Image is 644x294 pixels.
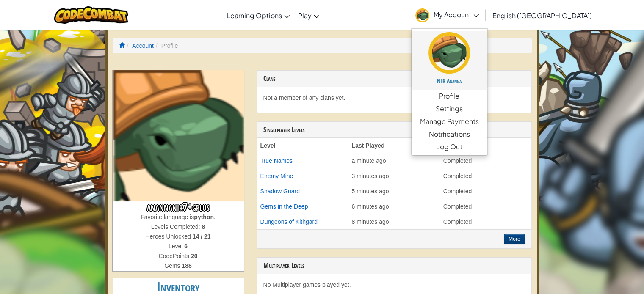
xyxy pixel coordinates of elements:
[214,214,216,220] span: .
[159,253,191,259] span: CodePoints
[14,14,20,20] img: logo_orange.svg
[151,223,202,230] span: Levels Completed:
[412,31,487,90] a: NIR Ananna
[154,41,178,50] li: Profile
[260,188,300,195] a: Shadow Guard
[411,2,483,28] a: My Account
[440,214,531,229] td: Completed
[227,11,282,20] span: Learning Options
[348,184,440,199] td: 5 minutes ago
[348,199,440,214] td: 6 minutes ago
[22,22,93,29] div: Domain: [DOMAIN_NAME]
[298,11,312,20] span: Play
[348,214,440,229] td: 8 minutes ago
[113,201,244,213] h3: anannanir7+gplus
[164,262,182,269] span: Gems
[429,129,470,139] span: Notifications
[412,90,487,102] a: Profile
[191,253,198,259] strong: 20
[84,49,91,56] img: tab_keywords_by_traffic_grey.svg
[488,4,596,27] a: English ([GEOGRAPHIC_DATA])
[348,138,440,153] th: Last Played
[54,6,128,24] img: CodeCombat logo
[94,50,143,55] div: Keywords by Traffic
[263,280,525,289] p: No Multiplayer games played yet.
[260,173,293,179] a: Enemy Mine
[428,32,470,74] img: avatar
[141,214,194,220] span: Favorite language is
[260,157,293,164] a: True Names
[348,168,440,184] td: 3 minutes ago
[23,49,30,56] img: tab_domain_overview_orange.svg
[440,153,531,168] td: Completed
[412,140,487,153] a: Log Out
[222,4,294,27] a: Learning Options
[440,184,531,199] td: Completed
[260,203,308,210] a: Gems in the Deep
[182,262,191,269] strong: 188
[263,262,525,269] h3: Multiplayer Levels
[440,168,531,184] td: Completed
[294,4,323,27] a: Play
[348,153,440,168] td: a minute ago
[132,42,154,49] a: Account
[263,126,525,134] h3: Singleplayer Levels
[194,214,214,220] strong: python
[263,93,525,102] p: Not a member of any clans yet.
[412,102,487,115] a: Settings
[184,243,188,250] strong: 6
[24,14,41,20] div: v 4.0.25
[32,50,76,55] div: Domain Overview
[415,8,429,22] img: avatar
[412,128,487,140] a: Notifications
[14,22,20,29] img: website_grey.svg
[420,78,479,84] h5: NIR Ananna
[257,138,348,153] th: Level
[263,75,525,82] h3: Clans
[260,218,318,225] a: Dungeons of Kithgard
[412,115,487,128] a: Manage Payments
[202,223,205,230] strong: 8
[504,234,525,244] button: More
[193,233,211,240] strong: 14 / 21
[145,233,192,240] span: Heroes Unlocked
[434,10,479,19] span: My Account
[492,11,592,20] span: English ([GEOGRAPHIC_DATA])
[440,199,531,214] td: Completed
[169,243,184,250] span: Level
